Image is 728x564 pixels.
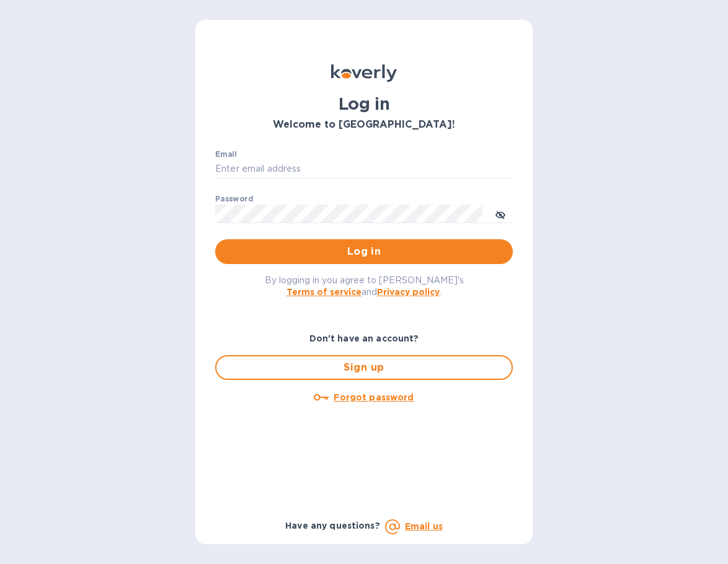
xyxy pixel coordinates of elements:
h3: Welcome to [GEOGRAPHIC_DATA]! [215,119,513,131]
span: Log in [225,244,503,259]
button: toggle password visibility [488,201,513,226]
img: Koverly [331,64,397,82]
span: Sign up [226,360,502,375]
h1: Log in [215,94,513,114]
b: Have any questions? [285,521,380,531]
b: Don't have an account? [309,333,419,343]
span: By logging in you agree to [PERSON_NAME]'s and . [265,275,464,297]
u: Forgot password [334,392,414,402]
button: Sign up [215,355,513,380]
a: Terms of service [286,287,362,297]
button: Log in [215,239,513,264]
a: Privacy policy [377,287,440,297]
label: Email [215,151,237,159]
input: Enter email address [215,160,513,178]
a: Email us [405,521,443,531]
label: Password [215,196,253,203]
